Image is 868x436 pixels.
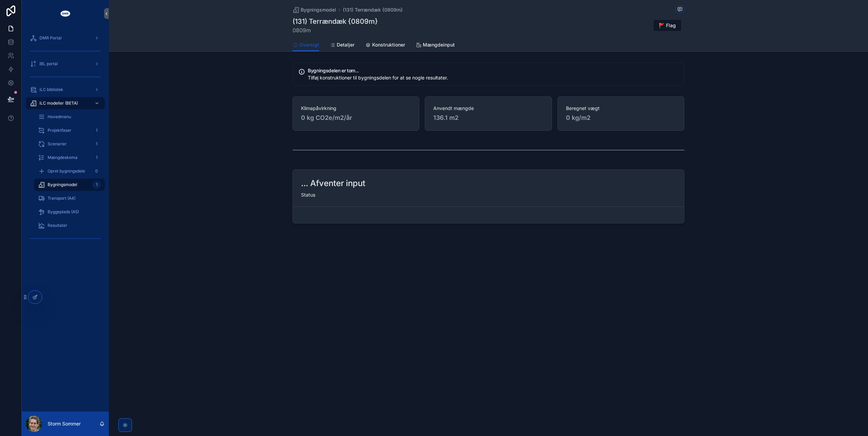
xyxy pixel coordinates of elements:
span: Bygningsmodel [48,182,77,187]
span: Status [301,192,315,198]
span: 0809m [293,26,378,34]
div: 1 [93,126,101,134]
h5: Bygningsdelen er tom... [308,68,679,73]
div: 1 [93,153,101,162]
span: Beregnet vægt [566,105,676,112]
span: Scenarier [48,141,67,147]
a: iLC bibliotek [26,84,105,96]
h4: 0 kg CO2e/m2/år [301,113,411,122]
span: Opret bygningsdele [48,168,85,174]
div: Tilføj konstruktioner til bygningsdelen for at se nogle resultater. [308,74,679,81]
span: Konstruktioner [372,41,405,48]
a: Byggeplads (A5) [34,206,105,218]
div: 1 [93,181,101,189]
a: DMR Portal [26,32,105,44]
a: Scenarier1 [34,138,105,150]
a: Projektfaser1 [34,124,105,137]
span: DMR Portal [39,35,62,41]
a: Opret bygningsdele0 [34,165,105,177]
span: Anvendt mængde [433,105,543,112]
div: 0 [93,167,101,175]
p: Storm Sommer [48,420,81,427]
a: Konstruktioner [365,39,405,52]
span: Bygningsmodel [301,6,336,13]
button: 🚩 Flag [653,19,682,32]
a: Mængdeinput [416,39,455,52]
a: Detaljer [330,39,354,52]
a: Bygningsmodel [293,6,336,13]
span: Projektfaser [48,128,71,133]
span: Hovedmenu [48,114,71,120]
span: Resultater [48,223,67,228]
a: Mængdeskema1 [34,151,105,164]
div: 1 [93,140,101,148]
span: Byggeplads (A5) [48,209,79,215]
a: iLC modeller (BETA) [26,97,105,109]
span: Tilføj konstruktioner til bygningsdelen for at se nogle resultater. [308,75,448,80]
span: 🚩 Flag [659,22,676,29]
a: Resultater [34,219,105,232]
a: (131) Terrændæk {0809m} [343,6,403,13]
a: Bygningsmodel1 [34,179,105,191]
span: Klimapåvirkning [301,105,411,112]
span: Detaljer [337,41,354,48]
h4: 0 kg/m2 [566,113,676,122]
h2: ... Afventer input [301,178,365,189]
a: Hovedmenu [34,111,105,123]
span: Oversigt [299,41,319,48]
h1: (131) Terrændæk {0809m} [293,17,378,26]
img: App logo [60,8,71,19]
a: Oversigt [293,39,319,52]
span: Mængdeskema [48,155,78,160]
h4: 136.1 m2 [433,113,543,122]
a: iBL portal [26,58,105,70]
div: scrollable content [22,27,109,253]
span: iLC bibliotek [39,87,63,92]
span: Mængdeinput [423,41,455,48]
span: iLC modeller (BETA) [39,101,78,106]
span: Transport (A4) [48,196,76,201]
a: Transport (A4) [34,192,105,204]
span: iBL portal [39,61,58,67]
